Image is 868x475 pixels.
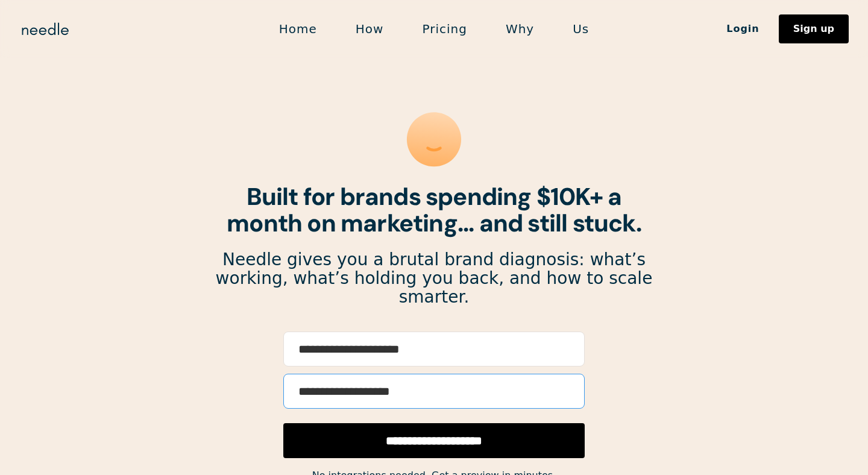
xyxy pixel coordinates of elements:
div: Sign up [793,24,834,34]
p: Needle gives you a brutal brand diagnosis: what’s working, what’s holding you back, and how to sc... [215,251,653,306]
a: Why [486,16,553,42]
form: Email Form [283,332,585,458]
strong: Built for brands spending $10K+ a month on marketing... and still stuck. [227,181,641,239]
a: Sign up [779,14,849,43]
a: Pricing [403,16,486,42]
a: Home [260,16,336,42]
a: Login [707,19,779,39]
a: Us [553,16,608,42]
a: How [336,16,403,42]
